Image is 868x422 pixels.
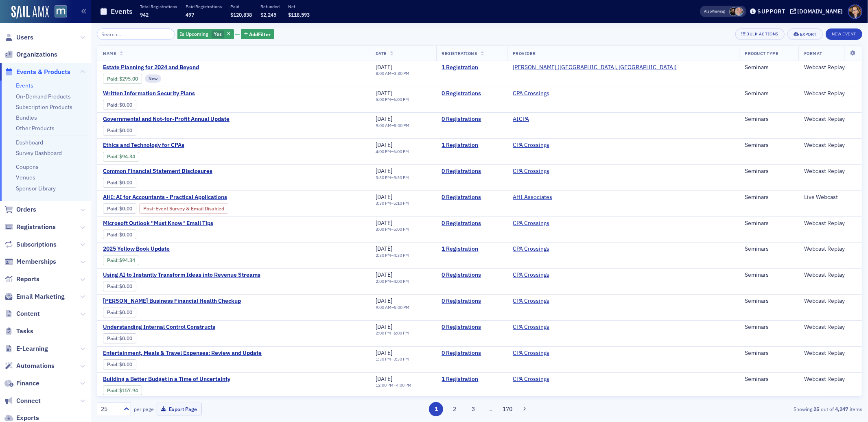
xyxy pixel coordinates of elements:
div: Webcast Replay [804,245,856,253]
span: Profile [848,4,862,19]
span: 2025 Yellow Book Update [103,245,240,253]
div: Seminars [745,116,793,123]
button: AddFilter [241,29,274,39]
div: Yes [177,29,234,39]
a: CPA Crossings [513,376,549,383]
time: 3:30 PM [376,200,391,206]
span: CPA Crossings [513,90,564,97]
span: AHI: AI for Accountants - Practical Applications [103,194,240,201]
button: 170 [500,402,514,416]
a: CPA Crossings [513,142,549,149]
a: Dashboard [16,139,43,146]
span: Add Filter [249,31,271,38]
div: – [376,175,409,180]
span: Product Type [745,50,778,56]
div: Seminars [745,142,793,149]
button: Export Page [157,403,202,415]
span: [DATE] [376,375,392,383]
a: Users [4,33,33,42]
span: Users [16,33,33,42]
span: Email Marketing [16,292,65,301]
a: E-Learning [4,344,48,353]
span: $295.00 [120,76,138,82]
div: Paid: 0 - $0 [103,282,136,291]
a: CPA Crossings [513,220,549,227]
time: 3:00 PM [376,226,391,232]
a: 0 Registrations [442,116,501,123]
a: Paid [107,102,117,108]
a: View Homepage [49,5,67,19]
div: Paid: 0 - $0 [103,203,136,213]
a: Written Information Security Plans [103,90,240,97]
a: 0 Registrations [442,168,501,175]
a: AICPA [513,116,529,123]
span: CPA Crossings [513,142,564,149]
span: Werner-Rocca (Flourtown, PA) [513,64,677,71]
button: 3 [466,402,480,416]
span: $0.00 [120,206,133,212]
span: Organizations [16,50,57,59]
div: – [376,97,409,102]
time: 3:30 PM [394,356,409,362]
span: CPA Crossings [513,324,564,331]
a: Paid [107,283,117,289]
span: Registrations [16,223,56,232]
a: 0 Registrations [442,350,501,357]
span: $120,838 [230,11,252,18]
a: Bundles [16,114,37,121]
span: : [107,283,120,289]
span: Governmental and Not-for-Profit Annual Update [103,116,240,123]
div: Seminars [745,245,793,253]
span: $0.00 [120,361,133,367]
a: Paid [107,309,117,315]
time: 4:30 PM [394,252,409,258]
time: 3:30 PM [394,70,409,76]
div: Showing out of items [613,405,862,413]
a: Registrations [4,223,56,232]
a: Tasks [4,327,33,336]
div: – [376,330,409,336]
time: 6:00 PM [394,330,409,336]
button: [DOMAIN_NAME] [790,9,846,14]
a: Orders [4,205,36,214]
div: [DOMAIN_NAME] [798,8,843,15]
span: Tasks [16,327,33,336]
span: Viewing [704,9,725,14]
label: per page [134,405,154,413]
a: Paid [107,153,117,160]
span: … [485,405,496,413]
span: Automations [16,361,55,370]
div: Seminars [745,168,793,175]
a: Paid [107,127,117,133]
a: 1 Registration [442,376,501,383]
span: [DATE] [376,245,392,252]
div: Seminars [745,220,793,227]
span: : [107,387,120,394]
span: Lauren McDonough [729,7,738,16]
span: $118,593 [288,11,310,18]
a: 1 Registration [442,64,501,71]
span: Registrations [442,50,477,56]
a: Ethics and Technology for CPAs [103,142,240,149]
span: $0.00 [120,102,133,108]
div: Paid: 1 - $9434 [103,256,139,265]
img: SailAMX [11,6,49,19]
div: Also [704,9,712,14]
span: [DATE] [376,63,392,71]
a: Building a Better Budget in a Time of Uncertainty [103,376,240,383]
span: Entertainment, Meals & Travel Expenses: Review and Update [103,350,262,357]
time: 4:00 PM [394,278,409,284]
time: 3:30 PM [376,175,391,180]
div: – [376,383,411,388]
div: Webcast Replay [804,168,856,175]
a: Content [4,309,40,318]
strong: 4,247 [834,405,850,413]
a: Common Financial Statement Disclosures [103,168,240,175]
a: Other Products [16,125,55,132]
span: Connect [16,396,41,405]
a: [PERSON_NAME] ([GEOGRAPHIC_DATA], [GEOGRAPHIC_DATA]) [513,64,677,71]
div: 25 [101,405,119,413]
button: New Event [826,28,862,40]
a: Microsoft Outlook "Must Know" Email Tips [103,220,240,227]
